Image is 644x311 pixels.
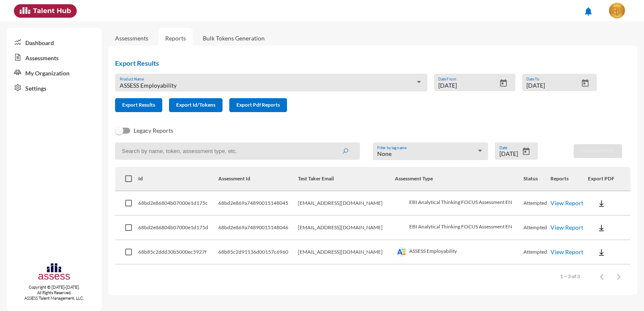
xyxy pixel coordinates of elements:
span: Export Pdf Reports [236,102,280,108]
span: Export Results [122,102,155,108]
td: 68bd2e869a74890015148045 [218,191,298,216]
td: 68bd2e86804b07000e1d175d [138,216,218,240]
p: Copyright © [DATE]-[DATE]. All Rights Reserved. ASSESS Talent Management, LLC. [7,284,102,301]
a: Settings [7,80,102,95]
th: Export PDF [588,167,631,191]
button: Open calendar [578,79,593,88]
a: Bulk Tokens Generation [196,28,271,48]
button: Export Id/Tokens [169,98,223,112]
a: My Organization [7,65,102,80]
span: Legacy Reports [134,126,173,136]
span: Export Id/Tokens [176,102,215,108]
td: [EMAIL_ADDRESS][DOMAIN_NAME] [298,216,395,240]
a: Assessments [115,35,148,42]
a: Assessments [7,50,102,65]
td: 68b85c2d91136d00157c6960 [218,240,298,265]
th: Id [138,167,218,191]
td: [EMAIL_ADDRESS][DOMAIN_NAME] [298,240,395,265]
button: Download PDF [574,144,622,158]
button: Open calendar [496,79,511,88]
td: [EMAIL_ADDRESS][DOMAIN_NAME] [298,191,395,216]
a: View Report [550,199,583,206]
input: Search by name, token, assessment type, etc. [115,142,360,160]
td: Attempted [523,216,550,240]
a: View Report [550,224,583,231]
button: Open calendar [519,147,534,156]
td: EBI Analytical Thinking FOCUS Assessment EN [395,216,524,240]
mat-icon: notifications [583,6,593,16]
button: Export Pdf Reports [229,98,287,112]
mat-paginator: Select page [115,265,631,288]
button: Previous page [593,268,610,285]
th: Test Taker Email [298,167,395,191]
span: None [377,150,392,157]
td: Attempted [523,191,550,216]
td: 68bd2e86804b07000e1d175c [138,191,218,216]
th: Reports [550,167,588,191]
th: Status [523,167,550,191]
th: Assessment Id [218,167,298,191]
td: 68bd2e869a74890015148046 [218,216,298,240]
h2: Export Results [115,59,604,67]
div: 1 – 3 of 3 [560,273,580,279]
span: ASSESS Employability [120,82,177,89]
th: Assessment Type [395,167,524,191]
td: ASSESS Employability [395,240,524,265]
a: Dashboard [7,35,102,50]
a: View Report [550,248,583,255]
button: Next page [610,268,627,285]
img: assesscompany-logo.png [38,262,71,283]
a: Reports [158,28,193,48]
td: 68b85c2ddd30b5000ec5927f [138,240,218,265]
span: Download PDF [581,147,615,154]
td: Attempted [523,240,550,265]
td: EBI Analytical Thinking FOCUS Assessment EN [395,191,524,216]
button: Export Results [115,98,162,112]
